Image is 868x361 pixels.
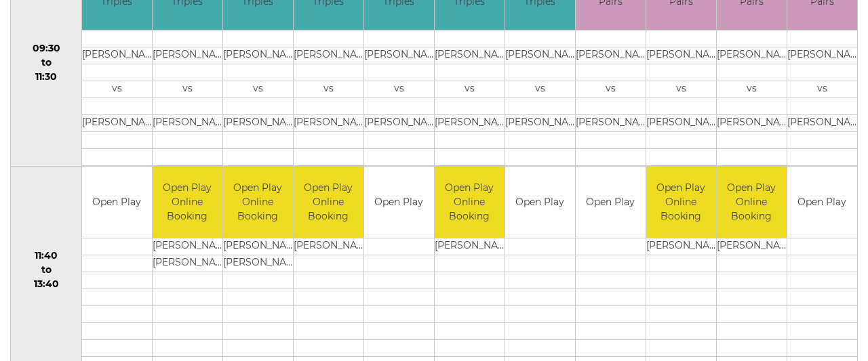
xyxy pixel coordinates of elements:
[294,167,363,238] td: Open Play Online Booking
[82,167,152,238] td: Open Play
[82,81,152,98] td: vs
[505,47,575,64] td: [PERSON_NAME]
[294,47,363,64] td: [PERSON_NAME]
[646,47,716,64] td: [PERSON_NAME]
[787,81,857,98] td: vs
[223,81,293,98] td: vs
[717,167,787,238] td: Open Play Online Booking
[223,255,293,272] td: [PERSON_NAME]
[294,115,363,132] td: [PERSON_NAME]
[717,238,787,255] td: [PERSON_NAME]
[646,81,716,98] td: vs
[153,238,222,255] td: [PERSON_NAME]
[223,238,293,255] td: [PERSON_NAME]
[787,47,857,64] td: [PERSON_NAME]
[646,115,716,132] td: [PERSON_NAME]
[294,81,363,98] td: vs
[787,115,857,132] td: [PERSON_NAME]
[505,167,575,238] td: Open Play
[223,47,293,64] td: [PERSON_NAME]
[153,81,222,98] td: vs
[435,81,505,98] td: vs
[153,167,222,238] td: Open Play Online Booking
[646,238,716,255] td: [PERSON_NAME]
[435,238,505,255] td: [PERSON_NAME]
[153,255,222,272] td: [PERSON_NAME]
[364,81,434,98] td: vs
[646,167,716,238] td: Open Play Online Booking
[364,115,434,132] td: [PERSON_NAME]
[505,81,575,98] td: vs
[435,115,505,132] td: [PERSON_NAME]
[576,81,646,98] td: vs
[82,115,152,132] td: [PERSON_NAME]
[505,115,575,132] td: [PERSON_NAME]
[717,81,787,98] td: vs
[576,47,646,64] td: [PERSON_NAME]
[153,47,222,64] td: [PERSON_NAME]
[294,238,363,255] td: [PERSON_NAME]
[576,115,646,132] td: [PERSON_NAME]
[435,167,505,238] td: Open Play Online Booking
[787,167,857,238] td: Open Play
[223,167,293,238] td: Open Play Online Booking
[364,167,434,238] td: Open Play
[717,115,787,132] td: [PERSON_NAME]
[576,167,646,238] td: Open Play
[223,115,293,132] td: [PERSON_NAME]
[82,47,152,64] td: [PERSON_NAME]
[364,47,434,64] td: [PERSON_NAME]
[717,47,787,64] td: [PERSON_NAME]
[153,115,222,132] td: [PERSON_NAME]
[435,47,505,64] td: [PERSON_NAME]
